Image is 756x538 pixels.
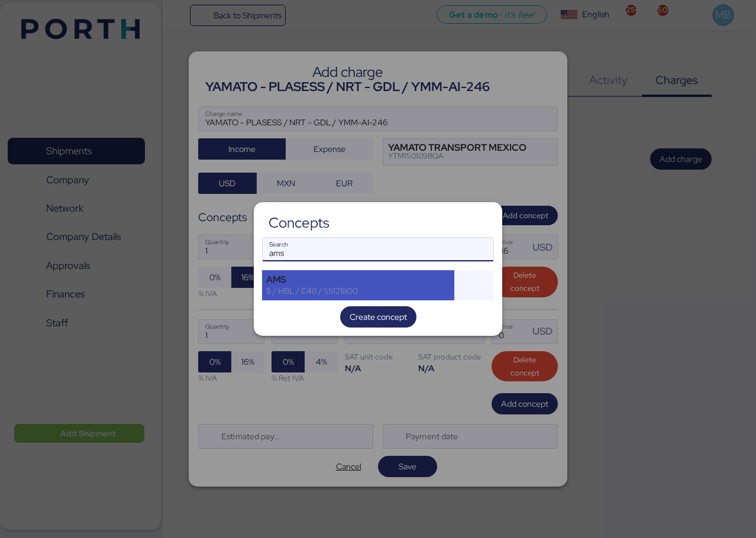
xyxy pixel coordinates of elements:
[263,238,493,261] input: Search
[266,286,450,296] div: $ / HBL / E48 / 55121800
[340,306,416,328] button: Create concept
[350,310,407,324] span: Create concept
[269,218,329,228] div: Concepts
[266,274,450,285] div: AMS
